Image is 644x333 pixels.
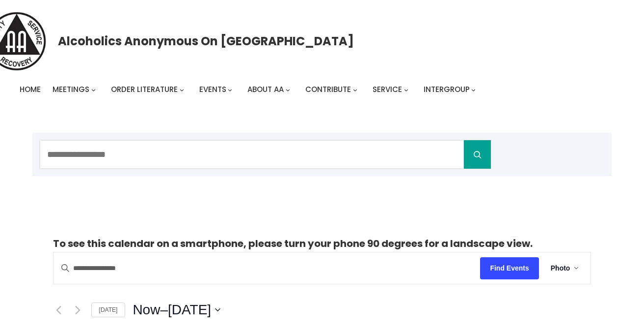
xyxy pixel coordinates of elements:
span: – [160,300,168,320]
button: Order Literature submenu [180,88,184,92]
input: Enter Keyword. Search for events by Keyword. [54,253,481,284]
span: Photo [551,263,570,274]
span: Service [373,84,402,94]
button: Meetings submenu [91,88,96,92]
a: Previous Events [53,304,65,316]
span: About AA [247,84,284,94]
span: Meetings [53,84,89,94]
button: Find Events [480,257,538,279]
span: Now [133,300,160,320]
span: Contribute [305,84,351,94]
button: Photo [539,252,591,284]
button: Click to toggle datepicker [133,300,220,320]
a: Intergroup [424,83,470,96]
a: Alcoholics Anonymous on [GEOGRAPHIC_DATA] [58,30,354,52]
a: [DATE] [91,303,126,318]
nav: Intergroup [20,83,479,96]
a: Service [373,83,402,96]
a: Events [199,83,226,96]
span: [DATE] [168,300,211,320]
button: Service submenu [404,88,408,92]
button: Contribute submenu [353,88,357,92]
span: Order Literature [111,84,178,94]
button: About AA submenu [286,88,290,92]
a: Next Events [72,304,84,316]
a: Home [20,83,41,96]
span: Events [199,84,226,94]
strong: To see this calendar on a smartphone, please turn your phone 90 degrees for a landscape view. [53,237,533,250]
a: Contribute [305,83,351,96]
a: About AA [247,83,284,96]
a: Meetings [53,83,89,96]
button: Search [464,140,491,169]
button: Intergroup submenu [471,88,476,92]
a: Login [557,108,582,133]
span: Home [20,84,41,94]
span: Intergroup [424,84,470,94]
button: Cart [593,112,612,130]
button: Events submenu [228,88,232,92]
